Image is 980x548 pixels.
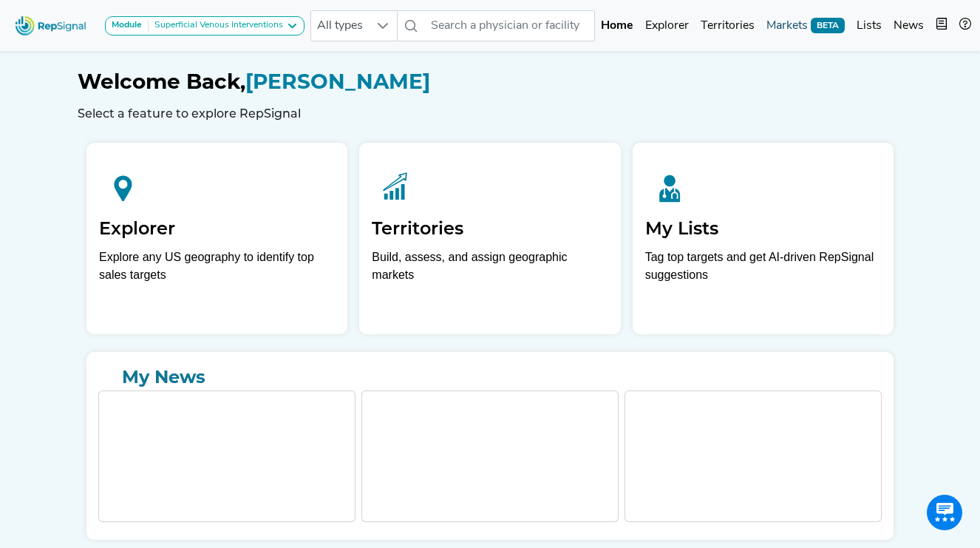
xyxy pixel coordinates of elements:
[372,218,608,240] h2: Territories
[645,218,881,240] h2: My Lists
[639,11,695,41] a: Explorer
[78,69,245,94] span: Welcome Back,
[695,11,760,41] a: Territories
[311,11,369,41] span: All types
[595,11,639,41] a: Home
[372,248,608,292] p: Build, assess, and assign geographic markets
[930,11,953,41] button: Intel Book
[78,106,902,121] h6: Select a feature to explore RepSignal
[760,11,851,41] a: MarketsBETA
[645,248,881,292] p: Tag top targets and get AI-driven RepSignal suggestions
[633,143,894,334] a: My ListsTag top targets and get AI-driven RepSignal suggestions
[851,11,888,41] a: Lists
[888,11,930,41] a: News
[99,248,335,284] div: Explore any US geography to identify top sales targets
[811,18,845,33] span: BETA
[99,218,335,240] h2: Explorer
[105,16,304,35] button: ModuleSuperficial Venous Interventions
[359,143,620,334] a: TerritoriesBuild, assess, and assign geographic markets
[78,70,902,95] h1: [PERSON_NAME]
[149,20,283,32] div: Superficial Venous Interventions
[98,364,882,390] a: My News
[112,21,142,30] strong: Module
[86,143,347,334] a: ExplorerExplore any US geography to identify top sales targets
[425,10,595,41] input: Search a physician or facility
